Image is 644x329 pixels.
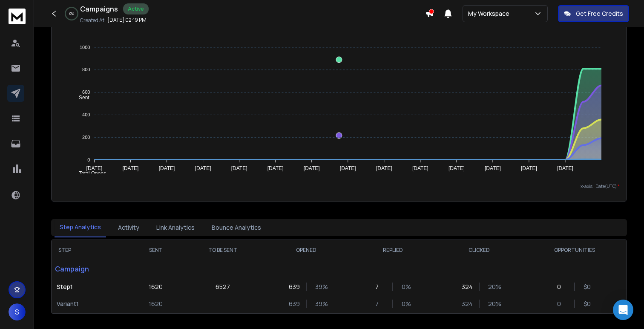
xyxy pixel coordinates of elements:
span: Total Opens [72,170,106,176]
p: 0 [557,283,566,291]
div: Open Intercom Messenger [613,300,633,320]
tspan: [DATE] [86,165,103,171]
tspan: 600 [82,89,90,95]
button: Activity [113,218,144,237]
button: S [9,303,26,320]
button: Link Analytics [151,218,200,237]
tspan: [DATE] [195,165,211,171]
p: 639 [289,300,297,308]
p: My Workspace [468,9,513,18]
tspan: [DATE] [231,165,247,171]
tspan: [DATE] [412,165,428,171]
tspan: [DATE] [123,165,139,171]
p: 39 % [315,300,324,308]
p: $ 0 [584,283,592,291]
tspan: [DATE] [521,165,537,171]
th: STEP [52,240,130,260]
p: x-axis : Date(UTC) [58,183,620,190]
th: OPENED [263,240,350,260]
th: CLICKED [436,240,523,260]
p: $ 0 [584,300,592,308]
th: SENT [130,240,182,260]
button: Get Free Credits [558,5,629,22]
p: 1620 [149,283,163,291]
p: 39 % [315,283,324,291]
p: 20 % [488,300,497,308]
button: Bounce Analytics [207,218,266,237]
p: [DATE] 02:19 PM [107,17,147,23]
th: OPPORTUNITIES [522,240,627,260]
p: Step 1 [57,283,125,291]
tspan: [DATE] [485,165,501,171]
p: 0 % [402,283,410,291]
tspan: 0 [87,157,90,162]
th: REPLIED [350,240,436,260]
button: Step Analytics [55,218,106,237]
p: 6527 [216,283,230,291]
span: Sent [72,95,89,101]
p: 0 [557,300,566,308]
tspan: [DATE] [376,165,392,171]
p: 7 [375,300,384,308]
h1: Campaigns [80,4,118,14]
tspan: [DATE] [267,165,284,171]
tspan: [DATE] [304,165,320,171]
p: Campaign [52,260,130,277]
p: 1620 [149,300,163,308]
p: 324 [462,300,470,308]
tspan: [DATE] [557,165,573,171]
tspan: 200 [82,135,90,140]
p: 639 [289,283,297,291]
p: Get Free Credits [576,9,623,18]
tspan: 400 [82,112,90,117]
p: Created At: [80,17,106,24]
tspan: [DATE] [448,165,465,171]
img: logo [9,9,26,24]
p: 0 % [69,11,74,16]
tspan: 800 [82,67,90,72]
p: Variant 1 [57,300,125,308]
p: 0 % [402,300,410,308]
div: Active [123,3,149,14]
p: 7 [375,283,384,291]
p: 20 % [488,283,497,291]
tspan: [DATE] [340,165,356,171]
tspan: [DATE] [159,165,175,171]
th: TO BE SENT [182,240,263,260]
p: 324 [462,283,470,291]
tspan: 1000 [80,45,90,50]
